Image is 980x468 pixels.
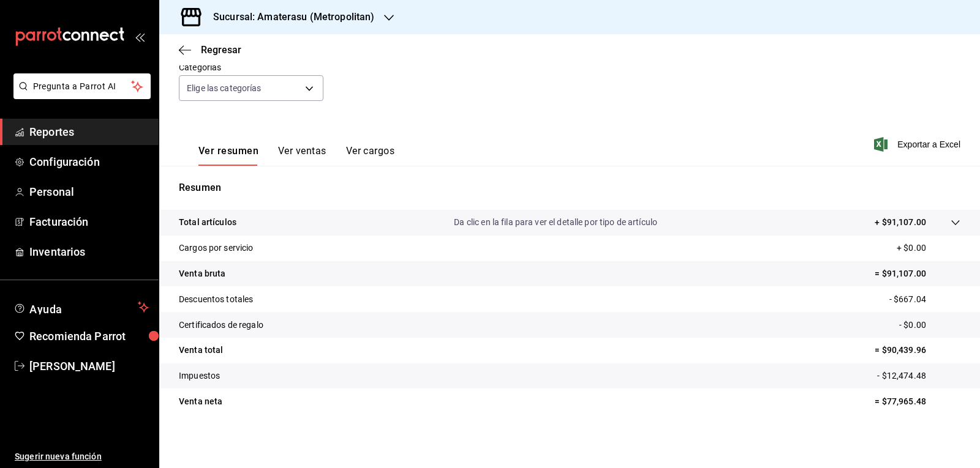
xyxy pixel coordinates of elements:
p: - $0.00 [899,319,960,332]
span: Sugerir nueva función [15,450,149,463]
span: Inventarios [29,243,149,260]
button: Regresar [179,44,241,56]
span: Elige las categorías [187,82,262,94]
p: - $12,474.48 [877,370,960,382]
p: = $90,439.96 [875,344,960,357]
p: Da clic en la fila para ver el detalle por tipo de artículo [454,216,657,229]
p: Venta neta [179,395,222,408]
p: + $0.00 [897,242,960,254]
p: Total artículos [179,216,236,229]
button: Ver cargos [346,145,395,166]
p: Descuentos totales [179,293,253,306]
span: Regresar [201,44,241,56]
a: Pregunta a Parrot AI [9,89,151,102]
span: Facturación [29,214,149,230]
p: Cargos por servicio [179,242,254,254]
span: Recomienda Parrot [29,328,149,344]
p: + $91,107.00 [875,216,926,229]
p: Venta bruta [179,267,225,280]
label: Categorías [179,63,323,72]
div: navigation tabs [198,145,394,166]
span: Reportes [29,124,149,140]
span: [PERSON_NAME] [29,358,149,374]
button: Exportar a Excel [876,137,960,152]
span: Pregunta a Parrot AI [33,80,132,93]
p: = $91,107.00 [875,267,960,280]
span: Ayuda [29,300,133,314]
button: Pregunta a Parrot AI [13,73,151,99]
p: = $77,965.48 [875,395,960,408]
span: Personal [29,184,149,200]
button: Ver resumen [198,145,258,166]
button: open_drawer_menu [135,32,145,42]
button: Ver ventas [278,145,326,166]
p: Certificados de regalo [179,319,263,332]
span: Configuración [29,154,149,170]
p: - $667.04 [889,293,960,306]
p: Resumen [179,180,960,195]
p: Venta total [179,344,223,357]
h3: Sucursal: Amaterasu (Metropolitan) [203,10,374,24]
p: Impuestos [179,370,220,382]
